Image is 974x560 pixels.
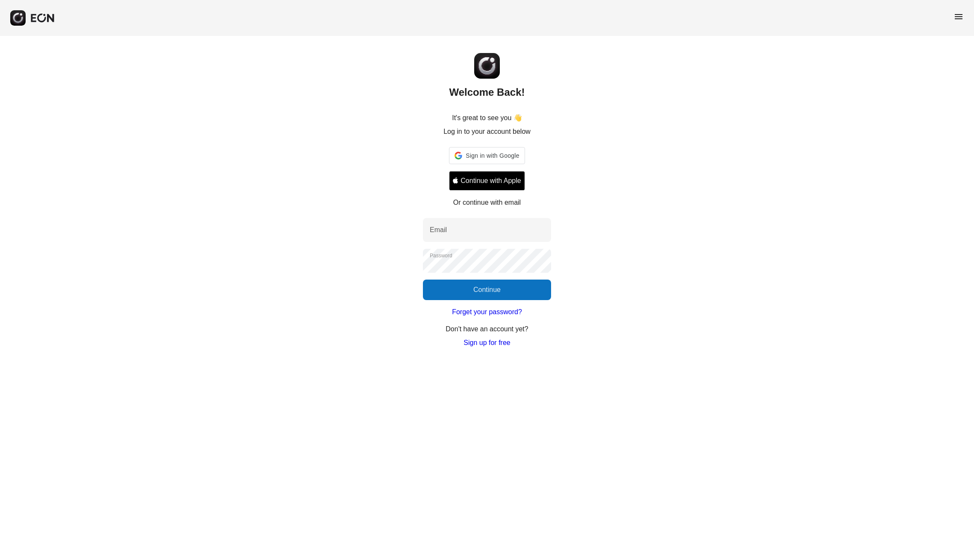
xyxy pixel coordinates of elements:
[449,147,525,164] div: Sign in with Google
[430,225,447,235] label: Email
[953,12,964,22] span: menu
[453,197,521,208] p: Or continue with email
[446,324,528,334] p: Don't have an account yet?
[452,113,522,123] p: It's great to see you 👋
[430,252,452,259] label: Password
[464,338,510,348] a: Sign up for free
[443,127,531,137] p: Log in to your account below
[423,280,551,300] button: Continue
[466,150,519,161] span: Sign in with Google
[449,171,525,191] button: Signin with apple ID
[452,307,522,317] a: Forget your password?
[449,85,525,99] h2: Welcome Back!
